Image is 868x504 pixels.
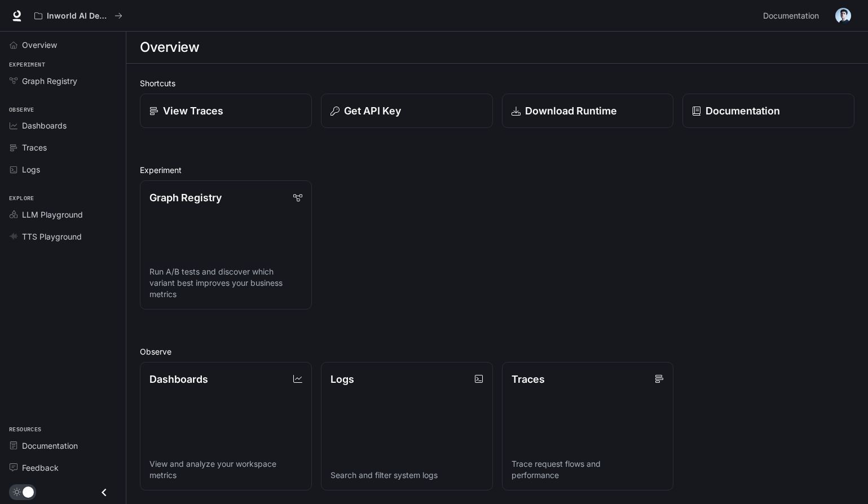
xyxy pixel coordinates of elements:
a: TracesTrace request flows and performance [502,362,674,491]
button: User avatar [832,5,854,27]
a: Feedback [5,458,121,478]
a: Overview [5,35,121,55]
a: Download Runtime [502,94,674,128]
p: View Traces [163,103,223,118]
span: Dark mode toggle [23,485,34,498]
a: Graph Registry [5,71,121,91]
button: Close drawer [91,481,117,504]
span: Overview [22,39,57,51]
button: Get API Key [321,94,493,128]
span: Dashboards [22,120,67,131]
a: LogsSearch and filter system logs [321,362,493,491]
img: User avatar [835,8,851,24]
span: Graph Registry [22,75,77,87]
a: Dashboards [5,116,121,135]
span: Documentation [22,440,78,452]
button: All workspaces [29,5,127,27]
a: Documentation [5,436,121,456]
p: Logs [331,372,354,387]
span: Logs [22,163,40,175]
span: TTS Playground [22,231,82,242]
a: Traces [5,138,121,157]
span: LLM Playground [22,209,83,220]
p: Download Runtime [525,103,617,118]
p: Traces [512,372,545,387]
p: Documentation [706,103,780,118]
a: Documentation [759,5,827,27]
p: Inworld AI Demos [47,11,110,21]
span: Traces [22,142,47,153]
h1: Overview [140,36,199,59]
a: DashboardsView and analyze your workspace metrics [140,362,312,491]
p: View and analyze your workspace metrics [149,458,302,481]
h2: Experiment [140,164,854,176]
p: Dashboards [149,372,208,387]
p: Graph Registry [149,190,222,205]
p: Run A/B tests and discover which variant best improves your business metrics [149,266,302,300]
p: Get API Key [344,103,401,118]
a: Logs [5,160,121,179]
a: TTS Playground [5,227,121,246]
a: LLM Playground [5,205,121,224]
span: Feedback [22,462,59,474]
h2: Shortcuts [140,77,854,89]
a: Documentation [682,94,854,128]
h2: Observe [140,346,854,357]
span: Documentation [763,9,819,23]
p: Trace request flows and performance [512,458,664,481]
p: Search and filter system logs [331,470,483,481]
a: Graph RegistryRun A/B tests and discover which variant best improves your business metrics [140,180,312,310]
a: View Traces [140,94,312,128]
